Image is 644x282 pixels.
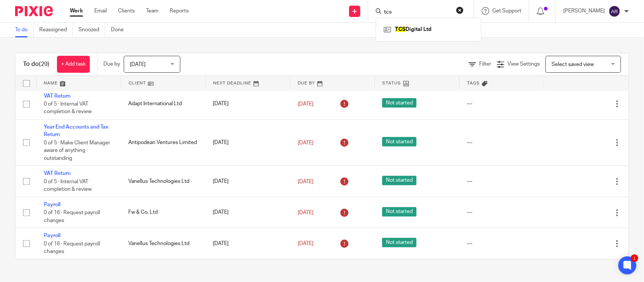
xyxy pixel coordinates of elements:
td: [DATE] [206,228,290,259]
a: VAT Return [44,93,71,99]
td: Fw & Co. Ltd [121,197,205,228]
span: Not started [382,238,417,247]
td: Adapt International Ltd [121,88,205,119]
span: Get Support [492,8,521,14]
span: Not started [382,98,417,107]
td: [DATE] [206,166,290,197]
p: [PERSON_NAME] [563,7,605,15]
span: [DATE] [298,179,314,184]
a: Clients [118,7,135,15]
td: Antipodean Ventures Limited [121,120,205,166]
span: 0 of 5 · Internal VAT completion & review [44,101,92,114]
td: [DATE] [206,88,290,119]
div: --- [467,139,536,146]
span: [DATE] [298,101,314,106]
span: 0 of 16 · Request payroll changes [44,210,100,223]
td: [DATE] [206,120,290,166]
a: + Add task [57,56,90,73]
img: svg%3E [609,5,621,17]
a: To do [15,23,34,37]
button: Clear [456,6,464,14]
span: Not started [382,176,417,185]
a: Work [70,7,83,15]
div: --- [467,178,536,185]
h1: To do [23,60,49,68]
div: --- [467,240,536,247]
td: [DATE] [206,197,290,228]
a: Snoozed [78,23,105,37]
span: [DATE] [130,62,146,67]
a: Payroll [44,202,60,207]
p: Due by [103,60,120,68]
div: 1 [631,254,638,262]
span: Not started [382,207,417,216]
span: Filter [479,61,491,67]
a: Reports [170,7,189,15]
span: (29) [39,61,49,67]
div: --- [467,100,536,107]
span: [DATE] [298,210,314,215]
a: Done [111,23,129,37]
a: Email [94,7,107,15]
a: Payroll [44,233,60,238]
a: Year End Accounts and Tax Return [44,124,108,137]
span: Tags [467,81,480,85]
span: View Settings [507,61,540,67]
input: Search [383,9,451,16]
span: Select saved view [552,62,594,67]
td: Vanellus Technologies Ltd [121,228,205,259]
div: --- [467,208,536,216]
span: 0 of 16 · Request payroll changes [44,241,100,254]
span: Not started [382,137,417,146]
a: VAT Return [44,171,71,176]
span: 0 of 5 · Make Client Manager aware of anything outstanding [44,140,110,161]
span: [DATE] [298,140,314,145]
td: Vanellus Technologies Ltd [121,166,205,197]
img: Pixie [15,6,53,16]
span: 0 of 5 · Internal VAT completion & review [44,179,92,192]
a: Team [146,7,158,15]
span: [DATE] [298,241,314,246]
a: Reassigned [39,23,73,37]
